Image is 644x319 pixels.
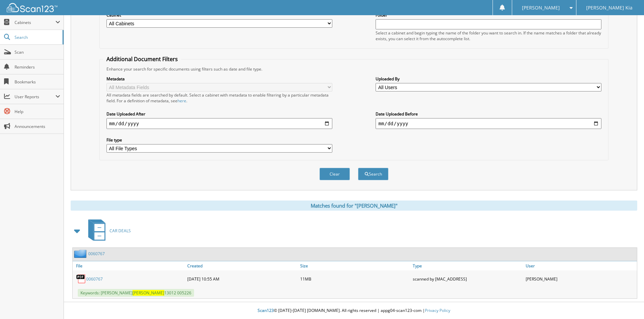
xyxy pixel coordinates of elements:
label: File type [106,137,332,143]
input: start [106,118,332,129]
a: Type [411,261,524,270]
span: Cabinets [15,20,55,25]
div: © [DATE]-[DATE] [DOMAIN_NAME]. All rights reserved | appg04-scan123-com | [64,302,644,319]
img: PDF.png [76,274,86,284]
div: All metadata fields are searched by default. Select a cabinet with metadata to enable filtering b... [106,92,332,104]
div: [PERSON_NAME] [524,272,637,286]
label: Date Uploaded After [106,111,332,117]
button: Clear [319,168,350,180]
div: Enhance your search for specific documents using filters such as date and file type. [103,66,605,72]
img: folder2.png [74,249,88,258]
a: 0060767 [88,251,105,257]
a: Created [186,261,299,270]
div: Select a cabinet and begin typing the name of the folder you want to search in. If the name match... [376,30,601,42]
input: end [376,118,601,129]
span: [PERSON_NAME] [133,290,164,296]
span: Help [15,109,60,114]
a: here [177,98,186,104]
a: User [524,261,637,270]
div: [DATE] 10:55 AM [186,272,299,286]
div: Matches found for "[PERSON_NAME]" [71,201,637,211]
label: Date Uploaded Before [376,111,601,117]
span: Search [15,34,59,40]
span: [PERSON_NAME] [522,6,560,10]
span: Reminders [15,64,60,70]
a: CAR DEALS [84,217,131,244]
span: Scan [15,49,60,55]
button: Search [358,168,388,180]
iframe: Chat Widget [610,287,644,319]
span: Announcements [15,124,60,129]
span: User Reports [15,94,55,100]
a: Privacy Policy [425,308,450,313]
label: Uploaded By [376,76,601,82]
legend: Additional Document Filters [103,55,181,63]
a: 0060767 [86,276,103,282]
a: Size [299,261,411,270]
div: scanned by [MAC_ADDRESS] [411,272,524,286]
a: File [73,261,186,270]
div: 11MB [299,272,411,286]
span: Scan123 [258,308,274,313]
label: Metadata [106,76,332,82]
img: scan123-logo-white.svg [7,3,57,12]
span: CAR DEALS [110,228,131,234]
span: Bookmarks [15,79,60,85]
span: Keywords: [PERSON_NAME] 13012 005226 [78,289,194,297]
span: [PERSON_NAME] Kia [586,6,633,10]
